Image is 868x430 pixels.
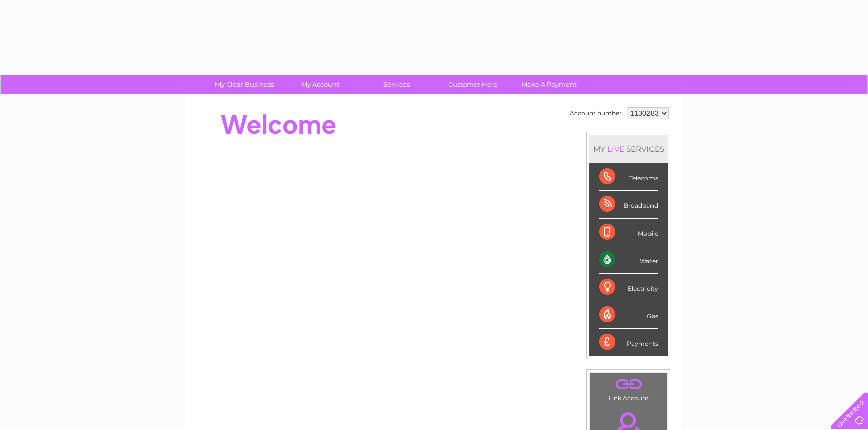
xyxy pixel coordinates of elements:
[355,75,438,94] a: Services
[599,219,658,246] div: Mobile
[590,373,668,404] td: Link Account
[593,376,665,393] a: .
[605,144,626,154] div: LIVE
[599,191,658,218] div: Broadband
[508,75,590,94] a: Make A Payment
[599,163,658,191] div: Telecoms
[599,274,658,301] div: Electricity
[599,246,658,274] div: Water
[599,301,658,329] div: Gas
[203,75,286,94] a: My Clear Business
[431,75,514,94] a: Customer Help
[589,135,668,163] div: MY SERVICES
[567,105,624,122] td: Account number
[599,329,658,356] div: Payments
[279,75,362,94] a: My Account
